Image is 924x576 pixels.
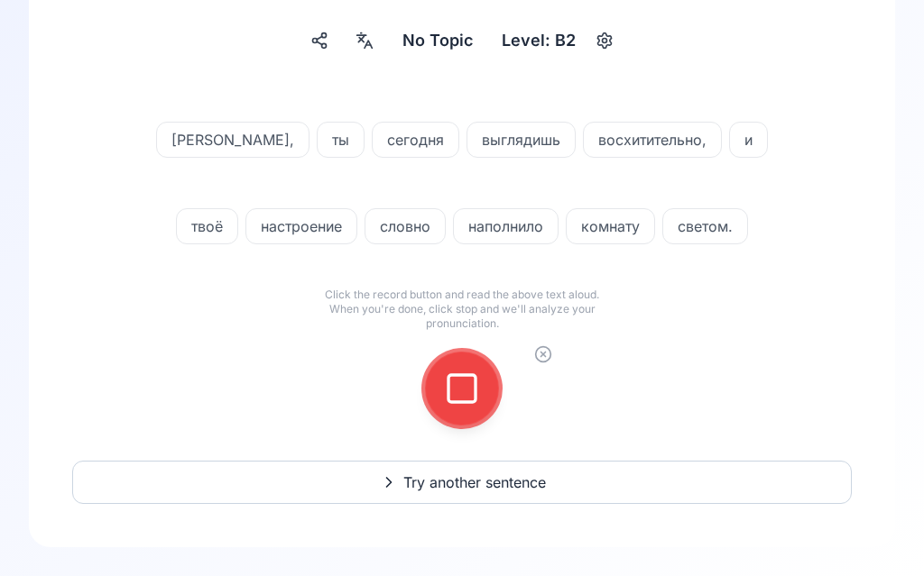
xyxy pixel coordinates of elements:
[454,215,558,237] span: наполнило
[177,215,237,237] span: твоё
[730,129,767,151] span: и
[494,24,619,57] button: Level: B2
[318,288,606,331] p: Click the record button and read the above text aloud. When you're done, click stop and we'll ana...
[365,208,446,244] button: словно
[662,208,748,244] button: светом.
[157,129,309,151] span: [PERSON_NAME],
[317,122,365,158] button: ты
[583,122,722,158] button: восхитительно,
[72,461,852,504] button: Try another sentence
[245,208,357,244] button: настроение
[584,129,721,151] span: восхитительно,
[176,208,238,244] button: твоё
[246,215,356,237] span: настроение
[402,28,473,53] span: No Topic
[156,122,310,158] button: [PERSON_NAME],
[467,122,576,158] button: выглядишь
[494,24,583,57] div: Level: B2
[373,129,458,151] span: сегодня
[467,129,575,151] span: выглядишь
[372,122,459,158] button: сегодня
[663,215,747,237] span: светом.
[567,215,654,237] span: комнату
[395,24,480,57] button: No Topic
[453,208,559,244] button: наполнило
[403,471,546,493] span: Try another sentence
[566,208,655,244] button: комнату
[318,129,364,151] span: ты
[729,122,768,158] button: и
[365,215,445,237] span: словно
